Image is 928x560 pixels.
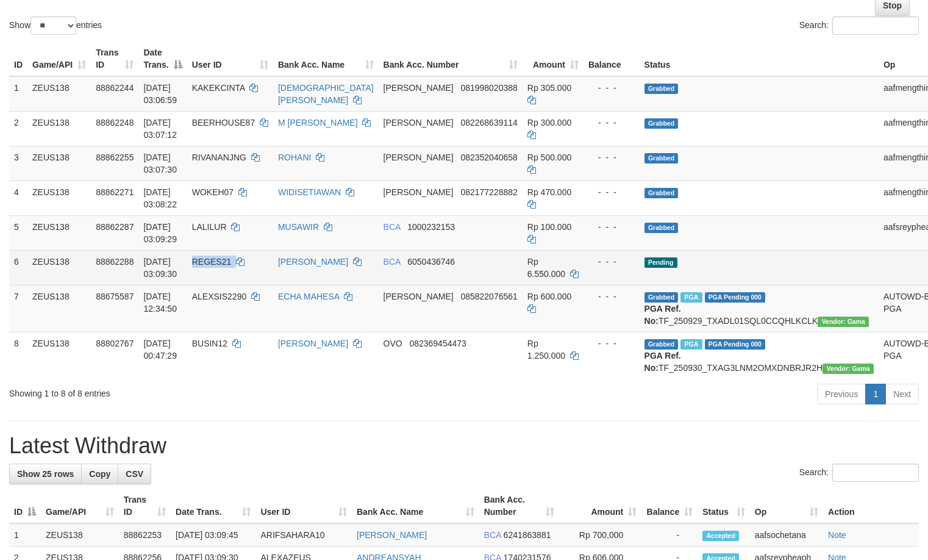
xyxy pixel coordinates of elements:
th: Bank Acc. Number: activate to sort column ascending [479,489,559,523]
a: Note [828,530,846,540]
a: Next [885,384,919,404]
span: [DATE] 03:07:30 [143,153,177,174]
span: Grabbed [644,339,679,350]
th: Amount: activate to sort column ascending [559,489,641,523]
th: Bank Acc. Name: activate to sort column ascending [273,41,379,76]
td: ZEUS138 [27,250,91,285]
span: Vendor URL: https://trx31.1velocity.biz [818,317,869,327]
td: ZEUS138 [27,285,91,332]
th: Status [640,41,879,76]
span: Copy 081998020388 to clipboard [460,83,517,93]
select: Showentries [30,16,76,35]
th: Bank Acc. Number: activate to sort column ascending [379,41,523,76]
th: Balance [584,41,640,76]
td: ZEUS138 [27,76,91,112]
span: BEERHOUSE87 [192,118,255,127]
td: 8 [9,332,27,379]
a: ECHA MAHESA [278,292,339,301]
th: User ID: activate to sort column ascending [187,41,273,76]
span: [DATE] 03:09:30 [143,257,177,279]
span: Marked by aafsreyleap [680,339,702,350]
span: RIVANANJNG [192,153,246,162]
a: [PERSON_NAME] [357,530,427,540]
th: Status: activate to sort column ascending [698,489,750,523]
td: 3 [9,146,27,181]
span: Rp 6.550.000 [527,257,565,279]
span: 88802767 [96,339,134,348]
th: Balance: activate to sort column ascending [641,489,698,523]
div: - - - [588,290,635,303]
label: Search: [799,464,919,482]
span: 88862255 [96,153,134,162]
td: ZEUS138 [41,523,119,547]
a: [DEMOGRAPHIC_DATA][PERSON_NAME] [278,83,374,105]
span: 88862244 [96,83,134,93]
span: Rp 1.250.000 [527,339,565,361]
span: Copy 6241863881 to clipboard [504,530,551,540]
span: 88862248 [96,118,134,127]
span: [DATE] 00:47:29 [143,339,177,361]
label: Search: [799,16,919,35]
td: TF_250929_TXADL01SQL0CCQHLKCLK [640,285,879,332]
span: Accepted [702,531,739,541]
span: Grabbed [644,153,679,163]
td: 2 [9,111,27,146]
span: Copy 6050436746 to clipboard [407,257,455,267]
span: BCA [384,257,401,267]
span: Grabbed [644,292,679,303]
a: CSV [118,464,151,484]
th: ID: activate to sort column descending [9,489,41,523]
div: - - - [588,256,635,268]
div: - - - [588,337,635,350]
a: M [PERSON_NAME] [278,118,358,127]
span: 88862271 [96,187,134,197]
th: Trans ID: activate to sort column ascending [91,41,138,76]
a: 1 [865,384,886,404]
td: ZEUS138 [27,181,91,215]
span: REGES21 [192,257,232,267]
span: Rp 305.000 [527,83,571,93]
td: [DATE] 03:09:45 [171,523,255,547]
th: Date Trans.: activate to sort column descending [138,41,187,76]
td: 1 [9,523,41,547]
td: ZEUS138 [27,332,91,379]
span: Pending [644,257,677,268]
span: [DATE] 03:06:59 [143,83,177,105]
td: ARIFSAHARA10 [255,523,352,547]
input: Search: [832,16,919,35]
span: Grabbed [644,84,679,94]
span: Copy 085822076561 to clipboard [460,292,517,301]
td: TF_250930_TXAG3LNM2OMXDNBRJR2H [640,332,879,379]
div: - - - [588,151,635,163]
span: KAKEKCINTA [192,83,245,93]
span: Copy 082268639114 to clipboard [460,118,517,127]
span: Rp 300.000 [527,118,571,127]
span: BCA [384,222,401,232]
td: 1 [9,76,27,112]
span: [DATE] 12:34:50 [143,292,177,314]
td: 4 [9,181,27,215]
span: ALEXSIS2290 [192,292,247,301]
th: Date Trans.: activate to sort column ascending [171,489,255,523]
span: [DATE] 03:07:12 [143,118,177,140]
td: 88862253 [119,523,171,547]
a: Copy [81,464,118,484]
span: Marked by aafpengsreynich [680,292,702,303]
b: PGA Ref. No: [644,304,681,326]
th: Amount: activate to sort column ascending [523,41,584,76]
span: Grabbed [644,223,679,233]
span: PGA Pending [705,292,766,303]
td: ZEUS138 [27,146,91,181]
td: 6 [9,250,27,285]
td: - [641,523,698,547]
span: [PERSON_NAME] [384,153,454,162]
td: 5 [9,215,27,250]
th: Game/API: activate to sort column ascending [41,489,119,523]
td: ZEUS138 [27,215,91,250]
span: Rp 470.000 [527,187,571,197]
input: Search: [832,464,919,482]
td: 7 [9,285,27,332]
span: LALILUR [192,222,227,232]
span: CSV [126,469,143,479]
div: - - - [588,221,635,233]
